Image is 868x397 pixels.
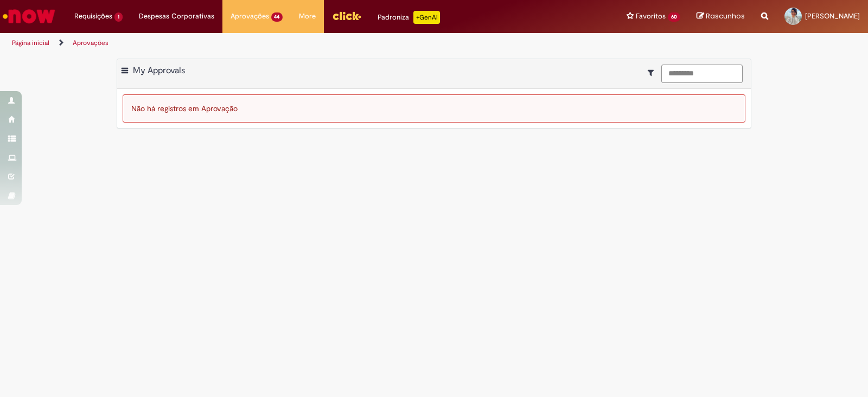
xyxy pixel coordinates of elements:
[636,11,666,22] span: Favoritos
[332,8,361,24] img: click_logo_yellow_360x200.png
[706,11,745,21] span: Rascunhos
[271,12,283,22] span: 44
[114,12,123,22] span: 1
[299,11,316,22] span: More
[697,11,745,22] a: Rascunhos
[668,12,680,22] span: 60
[648,69,659,76] i: Mostrar filtros para: Suas Solicitações
[123,94,745,123] div: Não há registros em Aprovação
[8,33,571,53] ul: Trilhas de página
[12,39,49,47] a: Página inicial
[74,11,112,22] span: Requisições
[805,11,860,21] span: [PERSON_NAME]
[231,11,269,22] span: Aprovações
[73,39,108,47] a: Aprovações
[1,5,57,27] img: ServiceNow
[413,11,440,24] p: +GenAi
[139,11,214,22] span: Despesas Corporativas
[133,65,185,76] span: My Approvals
[378,11,440,24] div: Padroniza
